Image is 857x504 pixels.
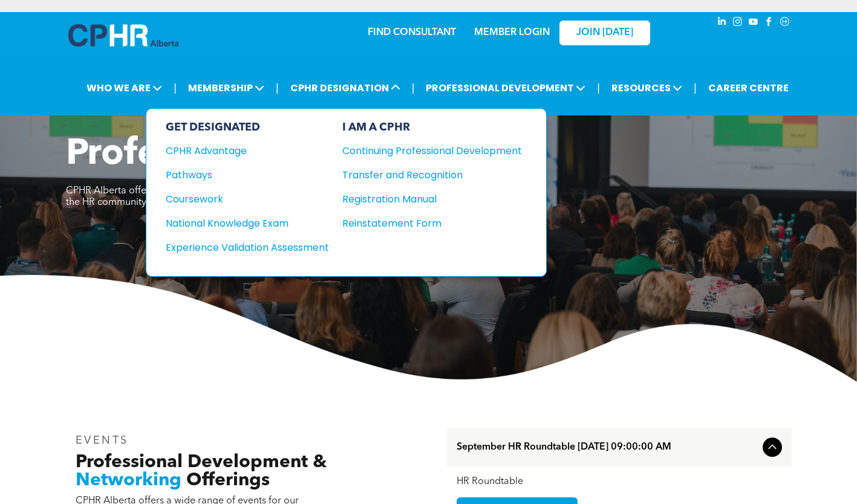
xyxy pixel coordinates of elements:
[608,77,686,99] span: RESOURCES
[166,143,313,158] div: CPHR Advantage
[166,216,313,231] div: National Knowledge Exam
[457,476,782,488] div: HR Roundtable
[368,28,456,37] a: FIND CONSULTANT
[559,21,650,45] a: JOIN [DATE]
[342,216,522,231] a: Reinstatement Form
[66,186,353,207] span: CPHR Alberta offers a wide range of events for our members and the HR community to support your p...
[597,76,600,100] li: |
[276,76,279,100] li: |
[422,77,589,99] span: PROFESSIONAL DEVELOPMENT
[694,76,697,100] li: |
[457,442,758,453] span: September HR Roundtable [DATE] 09:00:00 AM
[186,471,270,489] span: Offerings
[715,15,729,31] a: linkedin
[778,15,792,31] a: Social network
[76,471,181,489] span: Networking
[747,15,760,31] a: youtube
[763,15,776,31] a: facebook
[76,435,129,446] span: EVENTS
[287,77,404,99] span: CPHR DESIGNATION
[166,121,329,134] div: GET DESIGNATED
[412,76,415,100] li: |
[166,192,313,207] div: Coursework
[342,143,504,158] div: Continuing Professional Development
[166,240,329,255] a: Experience Validation Assessment
[705,77,792,99] a: CAREER CENTRE
[166,240,313,255] div: Experience Validation Assessment
[184,77,268,99] span: MEMBERSHIP
[166,167,329,183] a: Pathways
[174,76,177,100] li: |
[731,15,745,31] a: instagram
[576,27,633,39] span: JOIN [DATE]
[66,137,530,173] span: Professional Development
[342,192,522,207] a: Registration Manual
[342,143,522,158] a: Continuing Professional Development
[342,192,504,207] div: Registration Manual
[166,192,329,207] a: Coursework
[166,167,313,183] div: Pathways
[166,216,329,231] a: National Knowledge Exam
[342,167,522,183] a: Transfer and Recognition
[474,28,550,37] a: MEMBER LOGIN
[76,453,327,471] span: Professional Development &
[342,167,504,183] div: Transfer and Recognition
[166,143,329,158] a: CPHR Advantage
[83,77,166,99] span: WHO WE ARE
[342,216,504,231] div: Reinstatement Form
[342,121,522,134] div: I AM A CPHR
[68,24,178,47] img: A blue and white logo for cp alberta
